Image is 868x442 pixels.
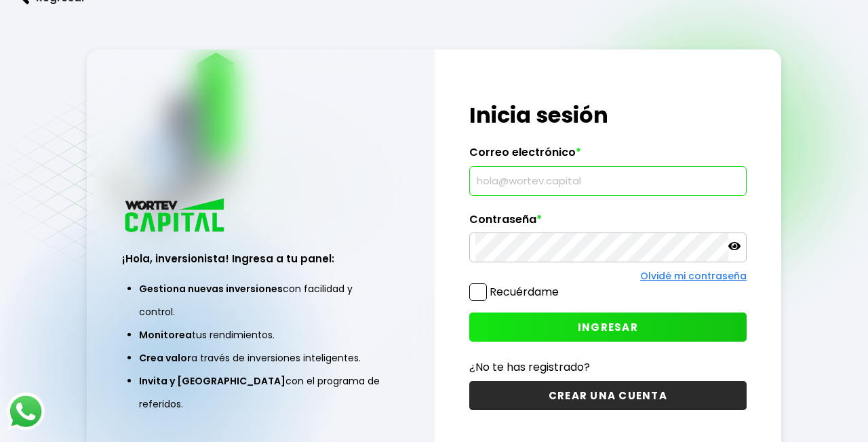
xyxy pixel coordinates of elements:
span: Gestiona nuevas inversiones [139,282,283,296]
li: a través de inversiones inteligentes. [139,346,382,369]
span: Monitorea [139,328,192,342]
button: CREAR UNA CUENTA [469,381,747,410]
li: tus rendimientos. [139,323,382,346]
input: hola@wortev.capital [475,167,741,195]
label: Recuérdame [490,284,559,300]
label: Correo electrónico [469,146,747,166]
span: Crea valor [139,351,191,365]
p: ¿No te has registrado? [469,359,747,376]
li: con el programa de referidos. [139,369,382,416]
a: Olvidé mi contraseña [640,269,747,283]
h3: ¡Hola, inversionista! Ingresa a tu panel: [122,251,399,266]
button: INGRESAR [469,313,747,342]
span: INGRESAR [578,320,638,334]
label: Contraseña [469,213,747,233]
a: ¿No te has registrado?CREAR UNA CUENTA [469,359,747,410]
li: con facilidad y control. [139,277,382,323]
img: logos_whatsapp-icon.242b2217.svg [7,393,45,430]
img: logo_wortev_capital [122,197,229,237]
h1: Inicia sesión [469,99,747,132]
span: Invita y [GEOGRAPHIC_DATA] [139,374,285,388]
